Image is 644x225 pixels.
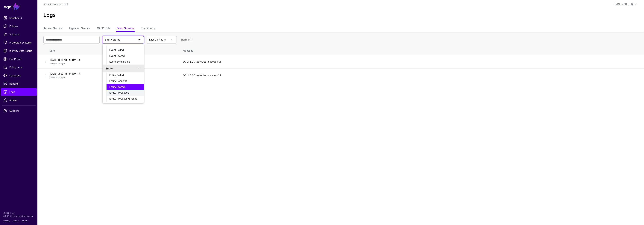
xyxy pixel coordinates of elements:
a: Transforms [141,25,155,32]
span: Entity Received [109,79,127,82]
span: Entity Stored [109,85,125,88]
span: Entity Processed [109,91,129,94]
td: SCIM 2.0 CreateUser successful. [179,55,644,69]
button: Entity Processed [106,90,144,96]
a: Patents [22,219,28,222]
span: Data Lens [3,74,34,77]
a: Admin [1,96,37,104]
a: Ingestion Service [69,25,90,32]
span: Logs [3,90,34,94]
span: Support [3,109,34,113]
button: Event Stored [106,53,144,59]
span: Policies [3,24,34,28]
a: chiranjeewee-gsz-test [43,3,68,5]
a: SGNL [2,2,35,10]
span: Event Failed [109,48,124,51]
h2: Logs [43,12,638,18]
h4: [DATE] 3:33:18 PM GMT-4 [49,72,100,75]
h4: [DATE] 3:33:18 PM GMT-4 [49,58,100,62]
span: Protected Systems [3,41,34,44]
th: Message [179,45,644,55]
button: Event Sync Failed [106,59,144,65]
span: Dashboard [3,16,34,20]
span: Entity Processing Failed [109,97,137,100]
p: © [URL], Inc [3,212,34,215]
a: Refresh (1) [181,38,193,41]
a: Terms [13,219,19,222]
a: Logs [1,88,37,96]
td: SCIM 2.0 CreateUser successful. [179,69,644,82]
div: [EMAIL_ADDRESS] [614,2,634,6]
a: Policy Lens [1,63,37,71]
span: Identity Data Fabric [3,49,34,53]
button: Entity Received [106,78,144,84]
span: Reports [3,82,34,86]
a: Snippets [1,31,37,38]
a: Policies [1,22,37,30]
div: Entity [106,66,136,70]
th: Date [48,45,104,55]
span: CAEP Hub [3,57,34,61]
button: Entity Processing Failed [106,96,144,102]
span: Snippets [3,32,34,36]
span: Admin [3,98,34,102]
a: Privacy [3,219,10,222]
a: Data Lens [1,72,37,79]
button: Event Failed [106,47,144,53]
span: Policy Lens [3,65,34,69]
a: Protected Systems [1,39,37,46]
span: Event Stored [109,54,125,57]
button: Entity Stored [106,84,144,90]
a: Reports [1,80,37,87]
a: Dashboard [1,14,37,22]
a: Access Service [43,25,62,32]
span: Entity Failed [109,74,124,77]
a: CAEP Hub [97,25,110,32]
button: Entity Failed [106,72,144,78]
a: Event Streams [116,25,134,32]
span: Last 24 Hours [149,38,166,41]
p: SGNL® is a registered trademark [3,215,34,218]
a: CAEP Hub [1,55,37,63]
p: 19 seconds ago [49,62,100,65]
span: Entity Stored [105,38,120,41]
p: 19 seconds ago [49,76,100,79]
a: Identity Data Fabric [1,47,37,55]
span: Event Sync Failed [109,60,130,63]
